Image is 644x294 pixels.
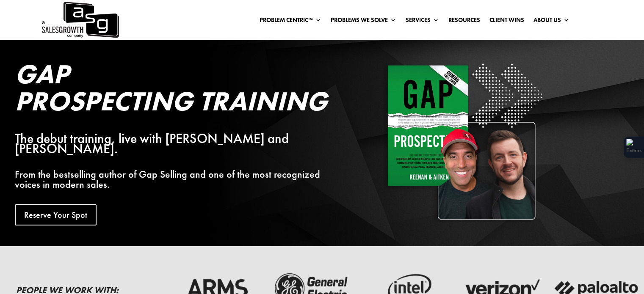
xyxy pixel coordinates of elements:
a: Problems We Solve [331,17,396,26]
img: Square White - Shadow [383,60,545,222]
a: Client Wins [489,17,524,26]
a: Services [406,17,439,26]
div: The debut training, live with [PERSON_NAME] and [PERSON_NAME]. [15,134,333,154]
a: Reserve Your Spot [15,204,97,225]
img: Extension Icon [626,139,641,156]
a: Resources [448,17,480,26]
p: From the bestselling author of Gap Selling and one of the most recognized voices in modern sales. [15,169,333,190]
a: About Us [533,17,569,26]
h2: Gap Prospecting Training [15,60,333,119]
a: Problem Centric™ [260,17,321,26]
